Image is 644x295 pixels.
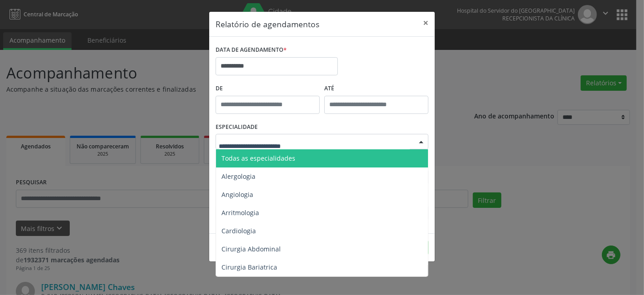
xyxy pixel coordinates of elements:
label: DATA DE AGENDAMENTO [216,43,287,57]
button: Close [417,12,435,34]
span: Cirurgia Abdominal [221,245,281,253]
h5: Relatório de agendamentos [216,18,319,30]
span: Todas as especialidades [221,154,295,162]
span: Arritmologia [221,208,259,217]
label: ESPECIALIDADE [216,120,258,134]
span: Angiologia [221,190,253,199]
span: Alergologia [221,172,255,181]
label: ATÉ [324,82,428,96]
span: Cirurgia Bariatrica [221,263,277,271]
label: De [216,82,320,96]
span: Cardiologia [221,226,256,235]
